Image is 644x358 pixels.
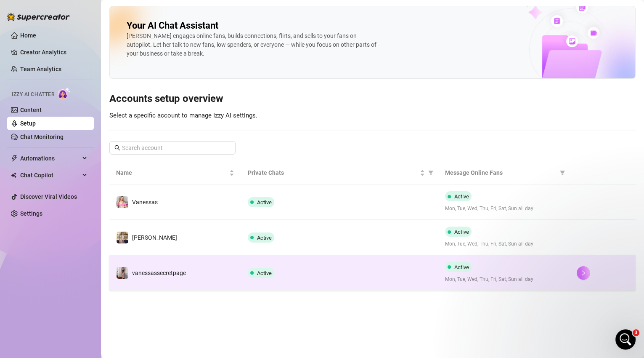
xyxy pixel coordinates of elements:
img: vanessa [117,232,128,243]
th: Name [109,161,241,184]
span: Vanessas [132,199,158,206]
div: Thanks for understanding! 😊 Let me know if you need anything else. [13,46,131,63]
span: Active [454,229,469,235]
a: Content [20,107,42,113]
div: hey there, when izzy bumps peoples shes not responding to the chat, why is that? [37,241,155,266]
span: Izzy AI Chatter [12,91,54,99]
div: joined the conversation [36,133,143,140]
span: Mon, Tue, Wed, Thu, Fri, Sat, Sun all day [445,240,563,248]
a: Discover Viral Videos [20,193,77,200]
div: [PERSON_NAME] engages online fans, builds connections, flirts, and sells to your fans on autopilo... [127,32,379,58]
div: [DATE] [7,225,162,236]
textarea: Message… [7,258,161,273]
span: Mon, Tue, Wed, Thu, Fri, Sat, Sun all day [445,205,563,213]
span: Select a specific account to manage Izzy AI settings. [109,112,257,119]
span: [PERSON_NAME] [132,234,177,241]
span: filter [558,166,567,179]
a: Setup [20,120,36,127]
h3: Accounts setup overview [109,92,636,106]
h2: Your AI Chat Assistant [127,20,218,32]
img: Vanessas [117,196,128,208]
div: [PERSON_NAME] • [DATE] [13,211,80,216]
h1: [PERSON_NAME] [41,4,95,11]
div: Thanks for understanding! 😊 Let me know if you need anything else. [7,41,138,68]
span: Private Chats [248,168,418,177]
a: Settings [20,210,42,217]
span: thunderbolt [11,155,18,162]
span: Chat Copilot [20,168,80,182]
div: Vanessa says… [7,236,162,272]
span: Automations [20,152,80,165]
img: Chat Copilot [11,172,16,178]
img: vanessassecretpage [117,267,128,279]
span: Active [257,270,272,276]
div: hey there, when izzy bumps peoples shes not responding to the chat, why is that? [30,236,162,271]
a: Creator Analytics [20,45,87,59]
div: how do i make izzy more sales oriented. i know there was a setting [30,86,162,112]
div: Giselle says… [7,22,162,41]
div: Giselle says… [7,41,162,75]
iframe: Intercom live chat [615,329,636,350]
b: Giselle [50,24,69,30]
div: Profile image for Tanya [25,132,34,141]
span: Name [116,168,228,177]
img: AI Chatter [58,87,71,99]
button: Emoji picker [13,276,20,283]
div: joined the conversation [50,24,130,31]
span: Active [454,193,469,200]
div: Hi [PERSON_NAME], to make Izzy more sales-oriented, you need to pick an Aggressive selling strate... [7,150,138,210]
div: [DATE] [7,75,162,86]
div: Vanessa says… [7,86,162,119]
span: filter [560,170,565,175]
span: 3 [633,329,639,336]
span: Message Online Fans [445,168,557,177]
span: filter [427,166,435,179]
div: Tanya says… [7,150,162,225]
span: Active [257,199,272,206]
button: go back [5,3,21,19]
span: filter [428,170,433,175]
span: right [580,270,586,276]
span: Mon, Tue, Wed, Thu, Fri, Sat, Sun all day [445,275,563,283]
a: Home [20,32,36,39]
div: Close [148,3,163,19]
div: Tanya says… [7,131,162,150]
img: logo-BBDzfeDw.svg [7,13,70,21]
span: search [114,145,120,151]
div: [DATE] [7,120,162,131]
div: Hi [PERSON_NAME], to make Izzy more sales-oriented, you need to pick an Aggressive selling strate... [13,155,131,205]
div: how do i make izzy more sales oriented. i know there was a setting [37,91,155,107]
span: vanessassecretpage [132,270,186,276]
img: Profile image for Giselle [39,23,48,32]
button: Gif picker [27,276,33,283]
b: [PERSON_NAME] [36,134,83,139]
button: right [577,266,590,280]
button: Home [132,3,148,19]
a: Team Analytics [20,66,61,72]
input: Search account [122,143,224,152]
span: Active [257,235,272,241]
p: Active [DATE] [41,11,78,19]
div: Profile image for Tanya [24,5,37,18]
th: Private Chats [241,161,438,184]
span: Active [454,264,469,270]
button: Upload attachment [40,276,47,283]
a: Chat Monitoring [20,134,64,140]
button: Send a message… [144,273,158,286]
